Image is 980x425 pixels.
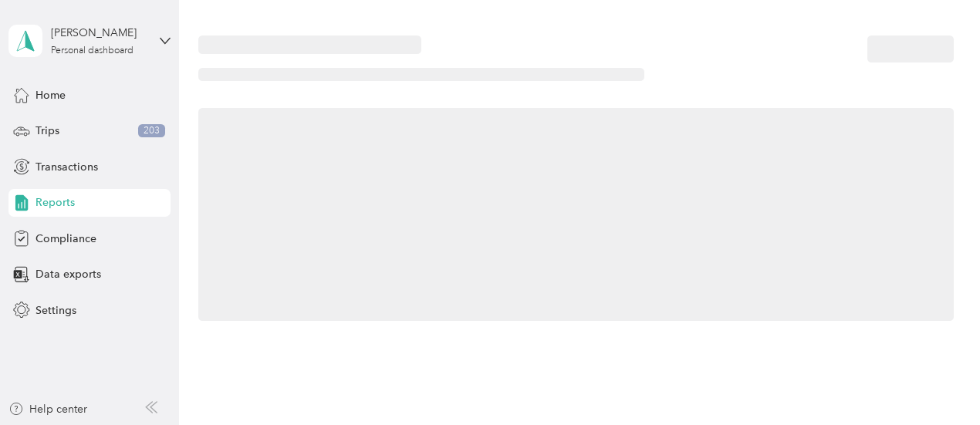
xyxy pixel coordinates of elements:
[8,401,87,417] button: Help center
[35,302,76,319] span: Settings
[51,46,133,56] div: Personal dashboard
[35,123,59,139] span: Trips
[894,339,980,425] iframe: Everlance-gr Chat Button Frame
[35,266,101,282] span: Data exports
[138,124,165,138] span: 203
[35,231,96,247] span: Compliance
[35,194,75,211] span: Reports
[35,87,66,103] span: Home
[35,159,98,175] span: Transactions
[51,25,147,41] div: [PERSON_NAME]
